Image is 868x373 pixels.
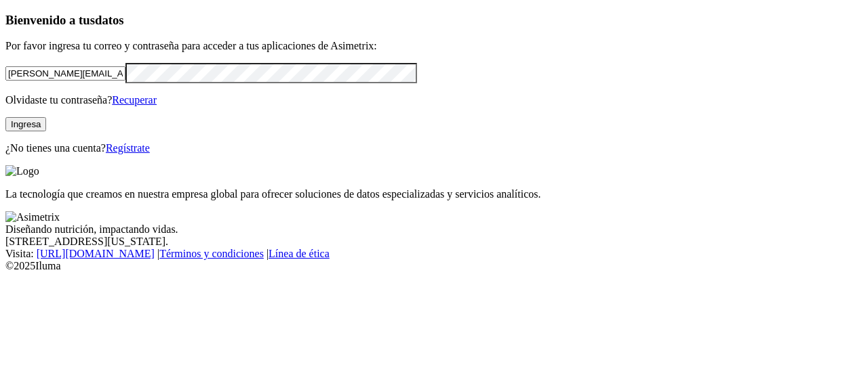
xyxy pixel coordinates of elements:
a: Recuperar [112,94,157,106]
h3: Bienvenido a tus [5,13,863,28]
a: Términos y condiciones [159,248,264,259]
div: © 2025 Iluma [5,260,863,272]
div: [STREET_ADDRESS][US_STATE]. [5,236,863,248]
img: Asimetrix [5,211,60,223]
div: Visita : | | [5,248,863,260]
p: Olvidaste tu contraseña? [5,94,863,106]
span: datos [95,13,124,27]
p: ¿No tienes una cuenta? [5,142,863,154]
div: Diseñando nutrición, impactando vidas. [5,223,863,236]
a: [URL][DOMAIN_NAME] [37,248,155,259]
p: La tecnología que creamos en nuestra empresa global para ofrecer soluciones de datos especializad... [5,188,863,200]
input: Tu correo [5,66,125,81]
a: Línea de ética [269,248,330,259]
img: Logo [5,165,39,177]
p: Por favor ingresa tu correo y contraseña para acceder a tus aplicaciones de Asimetrix: [5,40,863,52]
a: Regístrate [106,142,150,154]
button: Ingresa [5,117,46,131]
